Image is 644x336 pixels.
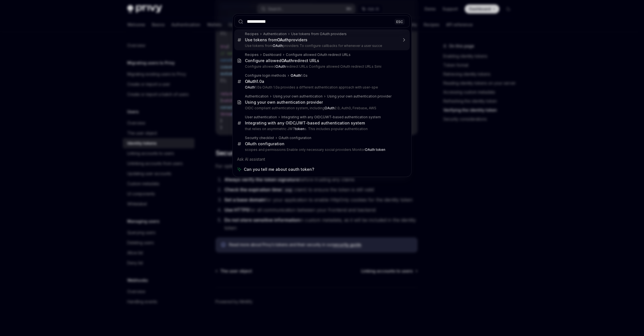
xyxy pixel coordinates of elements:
[245,44,398,48] p: Use tokens from providers To configure callbacks for whenever a user succe
[245,53,259,57] div: Recipes
[277,37,289,42] b: OAuth
[279,136,311,140] div: OAuth configuration
[245,64,398,69] p: Configure allowed redirect URLs Configure allowed OAuth redirect URLs Simi
[281,58,293,63] b: OAuth
[245,141,284,146] div: OAuth configuration
[291,32,347,36] div: Use tokens from OAuth providers
[325,106,335,110] b: OAuth
[291,73,301,78] b: OAuth
[245,100,323,105] div: Using your own authentication provider
[245,127,398,131] p: that relies on asymmetric JWT s. This includes popular authentication
[291,73,307,78] div: 1.0a
[245,85,398,90] p: 1.0a OAuth 1.0a provides a different authentication approach with user-spe
[245,79,256,84] b: OAuth
[245,58,319,63] div: Configure allowed redirect URLs
[263,32,287,36] div: Authentication
[245,73,286,78] div: Configure login methods
[395,19,405,24] div: ESC
[245,32,259,36] div: Recipes
[295,127,304,131] b: token
[281,115,381,119] div: Integrating with any OIDC/JWT-based authentication system
[245,121,365,126] div: Integrating with any OIDC/JWT-based authentication system
[275,64,286,69] b: OAuth
[245,94,268,99] div: Authentication
[245,106,398,110] p: OIDC compliant authentication system, including 2.0, Auth0, Firebase, AWS
[327,94,392,99] div: Using your own authentication provider
[286,53,351,57] div: Configure allowed OAuth redirect URLs
[365,147,385,152] b: OAuth token
[234,154,410,164] div: Ask AI assistant
[245,37,307,42] div: Use tokens from providers
[244,167,314,172] span: Can you tell me about oauth token?
[245,79,264,84] div: 1.0a
[273,94,323,99] div: Using your own authentication
[263,53,281,57] div: Dashboard
[245,147,398,152] p: scopes and permissions Enable only necessary social providers Monitor
[245,85,255,89] b: OAuth
[245,115,277,119] div: User authentication
[273,44,283,48] b: OAuth
[245,136,274,140] div: Security checklist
